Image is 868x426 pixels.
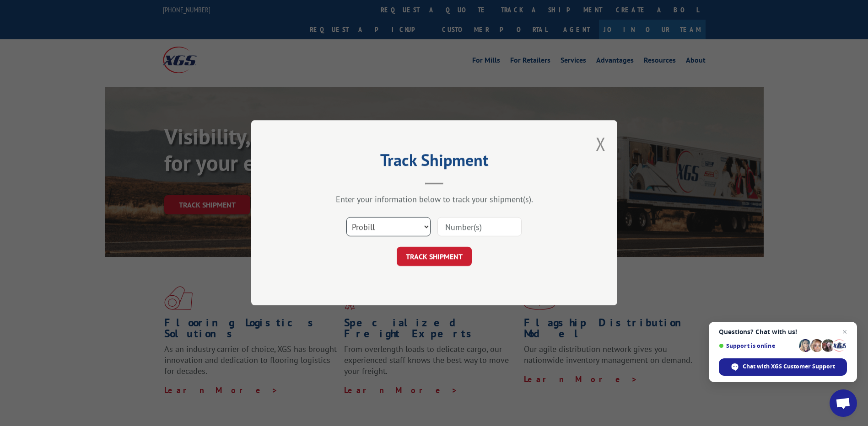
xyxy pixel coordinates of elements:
div: Enter your information below to track your shipment(s). [297,194,571,205]
button: TRACK SHIPMENT [397,247,472,266]
span: Close chat [839,326,850,337]
div: Open chat [830,389,857,417]
span: Questions? Chat with us! [719,328,847,335]
input: Number(s) [437,218,522,237]
h2: Track Shipment [297,154,571,171]
span: Chat with XGS Customer Support [743,362,835,371]
button: Close modal [596,132,606,156]
span: Support is online [719,342,796,349]
div: Chat with XGS Customer Support [719,358,847,376]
